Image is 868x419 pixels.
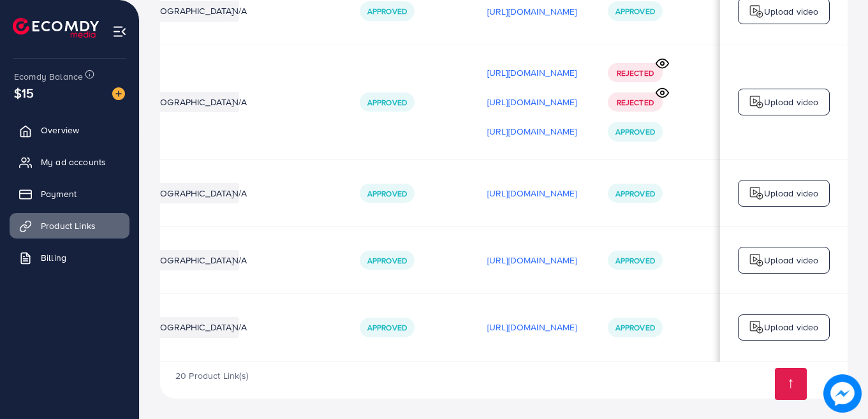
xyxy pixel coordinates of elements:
[749,4,764,19] img: logo
[41,187,77,200] span: Payment
[749,186,764,201] img: logo
[175,369,248,382] span: 20 Product Link(s)
[487,4,577,19] p: [URL][DOMAIN_NAME]
[142,183,239,203] li: [GEOGRAPHIC_DATA]
[232,187,247,200] span: N/A
[142,1,239,21] li: [GEOGRAPHIC_DATA]
[232,254,247,267] span: N/A
[615,255,655,266] span: Approved
[10,213,129,239] a: Product Links
[10,181,129,207] a: Payment
[487,320,577,335] p: [URL][DOMAIN_NAME]
[142,317,239,337] li: [GEOGRAPHIC_DATA]
[232,321,247,334] span: N/A
[615,188,655,199] span: Approved
[764,186,819,201] p: Upload video
[41,251,66,264] span: Billing
[10,117,129,143] a: Overview
[10,149,129,175] a: My ad accounts
[487,253,577,268] p: [URL][DOMAIN_NAME]
[367,322,407,333] span: Approved
[41,156,106,168] span: My ad accounts
[232,4,247,17] span: N/A
[14,84,34,102] span: $15
[112,87,125,100] img: image
[617,97,654,108] span: Rejected
[487,94,577,110] p: [URL][DOMAIN_NAME]
[823,374,862,413] img: image
[367,255,407,266] span: Approved
[764,94,819,110] p: Upload video
[764,320,819,335] p: Upload video
[615,322,655,333] span: Approved
[749,253,764,268] img: logo
[749,320,764,335] img: logo
[487,124,577,139] p: [URL][DOMAIN_NAME]
[615,126,655,137] span: Approved
[112,24,127,39] img: menu
[764,253,819,268] p: Upload video
[142,250,239,270] li: [GEOGRAPHIC_DATA]
[617,68,654,78] span: Rejected
[41,124,79,136] span: Overview
[232,96,247,108] span: N/A
[615,6,655,17] span: Approved
[13,18,99,38] img: logo
[14,70,83,83] span: Ecomdy Balance
[10,245,129,270] a: Billing
[367,97,407,108] span: Approved
[367,188,407,199] span: Approved
[487,186,577,201] p: [URL][DOMAIN_NAME]
[749,94,764,110] img: logo
[764,4,819,19] p: Upload video
[41,219,96,232] span: Product Links
[487,65,577,80] p: [URL][DOMAIN_NAME]
[142,92,239,112] li: [GEOGRAPHIC_DATA]
[367,6,407,17] span: Approved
